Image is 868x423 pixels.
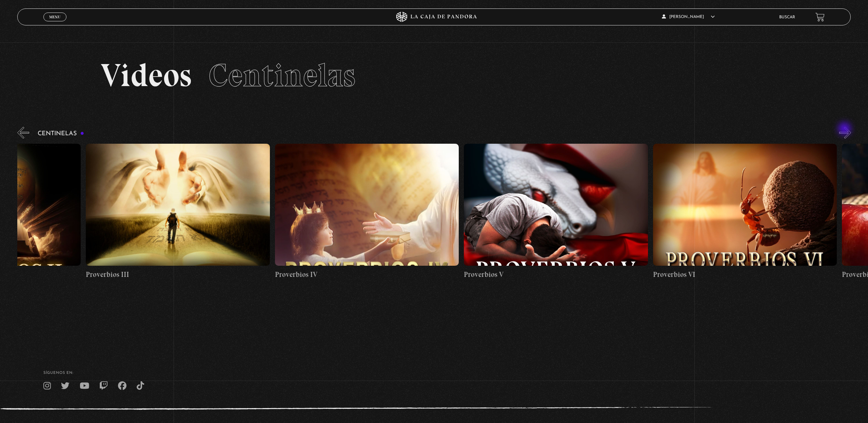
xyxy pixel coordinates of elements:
a: Proverbios V [464,144,648,280]
a: Buscar [779,15,795,19]
button: Previous [17,127,29,139]
h4: Proverbios III [86,269,270,280]
h4: Proverbios VI [653,269,837,280]
a: Proverbios III [86,144,270,280]
h3: Centinelas [38,130,84,137]
button: Next [839,127,851,139]
h4: SÍguenos en: [43,371,825,375]
span: Cerrar [47,21,63,25]
a: View your shopping cart [815,12,825,21]
h4: Proverbios IV [275,269,459,280]
h4: Proverbios V [464,269,648,280]
span: Menu [49,15,60,19]
a: Proverbios VI [653,144,837,280]
span: Centinelas [209,56,355,95]
span: [PERSON_NAME] [662,15,715,19]
h2: Videos [101,59,767,92]
a: Proverbios IV [275,144,459,280]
